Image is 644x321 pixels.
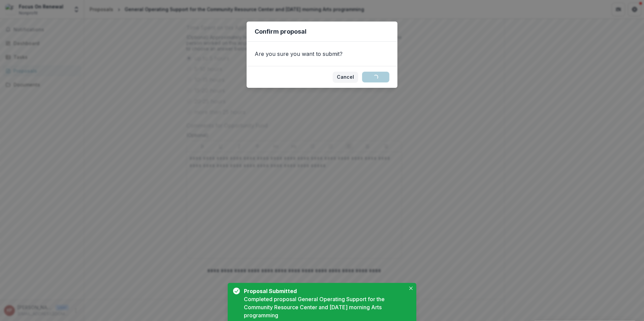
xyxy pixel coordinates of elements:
div: Are you sure you want to submit? [247,42,397,66]
button: Close [407,284,415,292]
div: Completed proposal General Operating Support for the Community Resource Center and [DATE] morning... [244,295,406,319]
div: Proposal Submitted [244,287,403,295]
button: Cancel [333,72,358,82]
header: Confirm proposal [247,22,397,42]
